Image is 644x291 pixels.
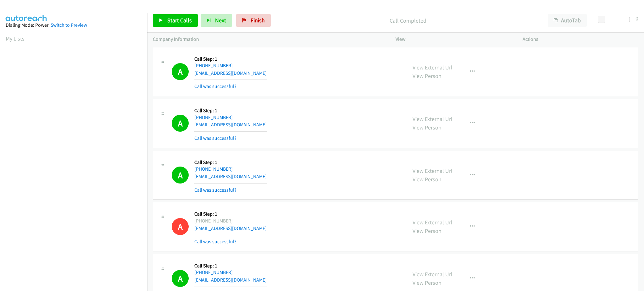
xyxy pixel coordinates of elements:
[194,217,267,225] div: [PHONE_NUMBER]
[413,64,452,71] a: View External Url
[194,159,267,166] h5: Call Step: 1
[601,17,630,22] div: Delay between calls (in seconds)
[172,63,189,80] h1: A
[279,16,536,25] p: Call Completed
[201,14,232,27] button: Next
[396,36,511,43] p: View
[413,271,452,278] a: View External Url
[194,239,236,244] a: Call was successful?
[548,14,587,27] button: AutoTab
[51,22,87,28] a: Switch to Preview
[194,56,267,62] h5: Call Step: 1
[194,122,267,128] a: [EMAIL_ADDRESS][DOMAIN_NAME]
[413,124,441,131] a: View Person
[172,270,189,287] h1: A
[194,70,267,76] a: [EMAIL_ADDRESS][DOMAIN_NAME]
[194,277,267,283] a: [EMAIL_ADDRESS][DOMAIN_NAME]
[194,225,267,231] a: [EMAIL_ADDRESS][DOMAIN_NAME]
[194,114,233,120] a: [PHONE_NUMBER]
[236,14,271,27] a: Finish
[194,173,267,179] a: [EMAIL_ADDRESS][DOMAIN_NAME]
[167,17,192,24] span: Start Calls
[413,279,441,286] a: View Person
[194,269,233,275] a: [PHONE_NUMBER]
[194,263,267,269] h5: Call Step: 1
[215,17,226,24] span: Next
[194,187,236,193] a: Call was successful?
[251,17,265,24] span: Finish
[172,115,189,132] h1: A
[194,83,236,89] a: Call was successful?
[194,63,233,69] a: [PHONE_NUMBER]
[523,36,638,43] p: Actions
[413,227,441,234] a: View Person
[6,35,25,42] a: My Lists
[413,219,452,226] a: View External Url
[413,72,441,80] a: View Person
[172,167,189,184] h1: A
[194,107,267,114] h5: Call Step: 1
[194,211,267,217] h5: Call Step: 1
[626,120,644,170] iframe: Resource Center
[194,135,236,141] a: Call was successful?
[153,14,198,27] a: Start Calls
[413,167,452,174] a: View External Url
[153,36,384,43] p: Company Information
[413,176,441,183] a: View Person
[194,166,233,172] a: [PHONE_NUMBER]
[172,218,189,235] h1: A
[636,14,638,23] div: 0
[413,115,452,123] a: View External Url
[6,21,142,29] div: Dialing Mode: Power |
